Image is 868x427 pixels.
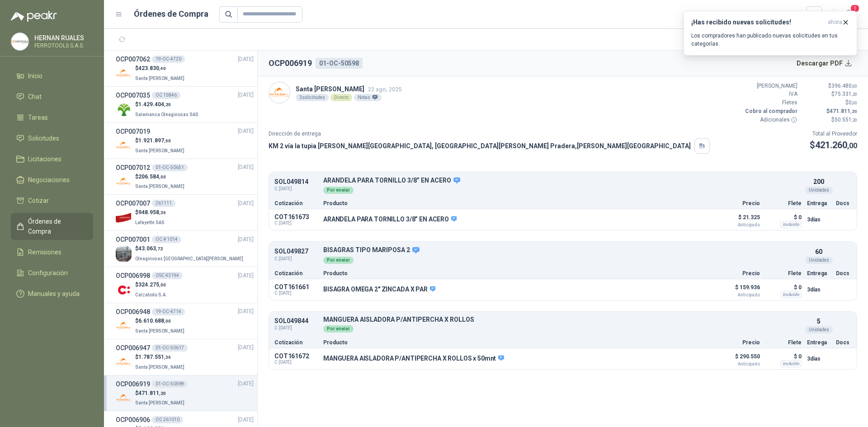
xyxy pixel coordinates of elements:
div: Por enviar [323,325,354,333]
p: COT161673 [274,213,318,221]
span: ,20 [164,102,171,107]
p: 3 días [807,353,830,364]
p: $ 21.325 [715,212,760,227]
p: Precio [715,201,760,206]
a: Remisiones [11,244,93,261]
img: Company Logo [116,102,132,117]
span: [DATE] [238,380,254,388]
span: ,20 [850,109,857,114]
span: 471.811 [138,390,166,396]
span: ,00 [164,319,171,324]
p: $ 0 [765,212,802,223]
a: Cotizar [11,192,93,209]
h3: OCP007001 [116,235,150,244]
span: 1.787.551 [138,354,171,360]
span: [DATE] [238,272,254,280]
p: $ [135,353,186,361]
a: OCP00706219-OC-4720[DATE] Company Logo$423.830,40Santa [PERSON_NAME] [116,54,254,83]
span: Inicio [28,71,42,81]
p: SOL049814 [274,178,318,185]
span: 324.275 [138,282,166,288]
img: Company Logo [116,318,132,334]
a: OCP007019[DATE] Company Logo$1.921.897,60Santa [PERSON_NAME] [116,127,254,155]
div: Unidades [805,187,833,194]
div: Notas [354,94,382,101]
p: $ [810,138,857,152]
a: Chat [11,88,93,105]
h3: OCP007019 [116,127,150,136]
p: Flete [765,201,802,206]
span: 1.921.897 [138,137,171,144]
img: Company Logo [116,174,132,189]
p: $ 159.936 [715,282,760,297]
p: [PERSON_NAME] [743,82,797,90]
span: ,60 [164,138,171,143]
div: Directo [330,94,352,101]
div: 3 solicitudes [296,94,329,101]
a: OCP007035OC 15846[DATE] Company Logo$1.429.404,20Salamanca Oleaginosas SAS [116,90,254,119]
a: OCP00701201-OC-50651[DATE] Company Logo$206.584,00Santa [PERSON_NAME] [116,163,254,191]
span: [DATE] [238,55,254,64]
span: Santa [PERSON_NAME] [135,400,184,405]
p: BISAGRA OMEGA 2" ZINCADA X PAR [323,286,435,294]
p: $ [135,64,186,73]
div: Incluido [780,291,802,298]
span: Licitaciones [28,154,61,164]
p: Total al Proveedor [810,130,857,138]
p: $ [135,173,186,181]
p: $ [803,99,857,107]
p: BISAGRAS TIPO MARIPOSA 2 [323,246,802,254]
h3: OCP007012 [116,163,150,173]
div: 01-OC-50598 [316,58,363,69]
p: Santa [PERSON_NAME] [296,84,402,94]
p: Cotización [274,340,318,345]
img: Company Logo [116,354,132,370]
span: Calzatodo S.A. [135,292,167,297]
div: OSC 43194 [152,272,183,279]
p: Entrega [807,271,830,276]
a: Inicio [11,67,93,84]
span: ,00 [852,84,857,89]
h3: OCP006947 [116,343,150,353]
p: $ [135,317,186,325]
img: Company Logo [11,33,28,50]
div: 19-OC-4714 [152,308,185,315]
a: OCP007007261111[DATE] Company Logo$948.958,36Lafayette SAS [116,198,254,227]
span: Anticipado [715,293,760,297]
span: ,00 [847,141,857,150]
a: OCP006998OSC 43194[DATE] Company Logo$324.275,00Calzatodo S.A. [116,271,254,299]
span: ,36 [159,210,166,215]
button: 1 [841,6,857,23]
span: ,20 [852,117,857,122]
div: OC 15846 [152,92,180,99]
div: Por enviar [323,187,354,194]
span: C: [DATE] [274,255,318,263]
img: Company Logo [116,138,132,154]
span: Santa [PERSON_NAME] [135,328,184,333]
p: IVA [743,90,797,99]
span: Tareas [28,113,48,122]
span: [DATE] [238,163,254,172]
p: KM 2 vía la tupia [PERSON_NAME][GEOGRAPHIC_DATA], [GEOGRAPHIC_DATA][PERSON_NAME] Pradera , [PERSO... [269,141,691,151]
p: COT161672 [274,352,318,360]
span: Santa [PERSON_NAME] [135,365,184,370]
span: 948.958 [138,209,166,216]
span: [DATE] [238,127,254,136]
a: Tareas [11,109,93,126]
h3: OCP007062 [116,54,150,64]
div: Unidades [805,326,833,333]
p: Precio [715,271,760,276]
p: Adicionales [743,116,797,124]
p: $ [135,244,245,253]
div: Incluido [780,360,802,367]
span: [DATE] [238,307,254,316]
span: Anticipado [715,362,760,366]
p: Fletes [743,99,797,107]
img: Company Logo [116,246,132,262]
div: 01-OC-50651 [152,164,188,171]
p: 5 [817,316,821,326]
p: Entrega [807,340,830,345]
span: 396.480 [831,83,857,89]
span: ,00 [159,282,166,287]
p: ARANDELA PARA TORNILLO 3/8” EN ACERO [323,216,457,224]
